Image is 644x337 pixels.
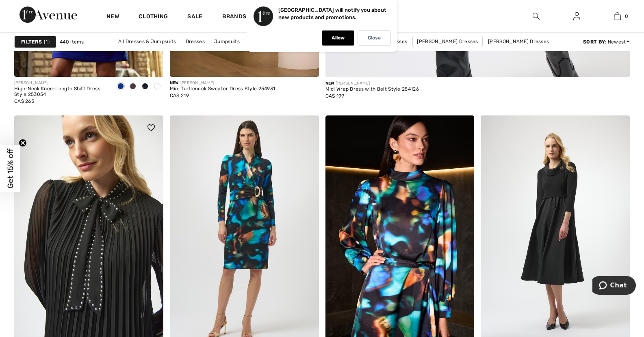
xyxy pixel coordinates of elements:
[106,13,119,22] a: New
[151,80,163,93] div: Cosmos
[170,93,189,98] span: CA$ 219
[20,7,77,23] img: 1ère Avenue
[583,38,630,46] div: : Newest
[14,80,108,86] div: [PERSON_NAME]
[44,38,50,46] span: 1
[114,36,180,47] a: All Dresses & Jumpsuits
[332,35,345,41] p: Allow
[597,11,637,21] a: 0
[278,7,386,20] p: [GEOGRAPHIC_DATA] will notify you about new products and promotions.
[147,124,155,131] img: heart_black_full.svg
[325,80,419,87] div: [PERSON_NAME]
[170,86,275,92] div: Mini Turtleneck Sweater Dress Style 254931
[592,276,636,296] iframe: Opens a widget where you can chat to one of our agents
[170,80,179,85] span: New
[19,139,27,147] button: Close teaser
[182,36,209,47] a: Dresses
[14,86,108,98] div: High-Neck Knee-Length Shift Dress Style 253054
[368,35,381,41] p: Close
[187,13,202,22] a: Sale
[210,36,244,47] a: Jumpsuits
[21,38,42,46] strong: Filters
[60,38,84,46] span: 440 items
[115,80,127,93] div: Royal Sapphire 163
[325,87,419,92] div: Midi Wrap Dress with Belt Style 254126
[484,36,553,47] a: [PERSON_NAME] Dresses
[325,93,345,99] span: CA$ 199
[412,36,482,47] a: [PERSON_NAME] Dresses
[614,11,621,21] img: My Bag
[245,36,287,47] a: Black Dresses
[127,80,139,93] div: Mocha
[625,13,628,20] span: 0
[14,98,34,104] span: CA$ 265
[583,39,605,45] strong: Sort By
[6,149,15,189] span: Get 15% off
[567,11,587,22] a: Sign In
[170,80,275,86] div: [PERSON_NAME]
[222,13,247,22] a: Brands
[139,13,168,22] a: Clothing
[325,81,334,86] span: New
[147,323,155,330] img: plus_v2.svg
[139,80,151,93] div: Midnight Blue
[533,11,540,21] img: search the website
[573,11,580,21] img: My Info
